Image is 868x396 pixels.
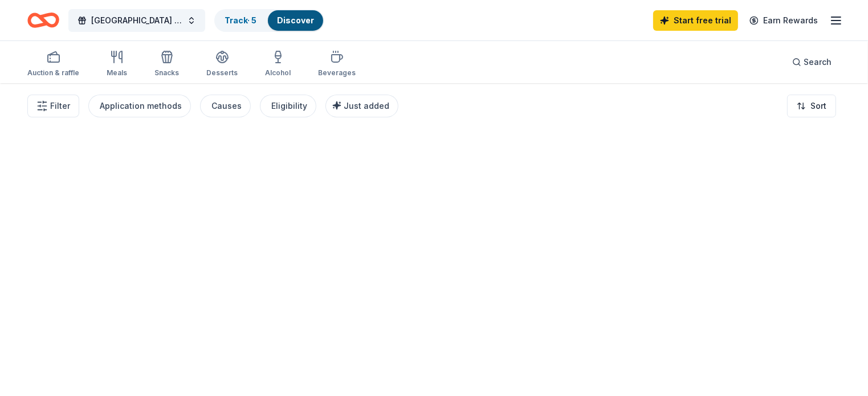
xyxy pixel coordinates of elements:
a: Start free trial [653,10,738,31]
div: Beverages [318,68,356,77]
button: Eligibility [260,95,316,117]
span: Just added [344,101,389,111]
button: Sort [787,95,836,117]
button: Track· 5Discover [214,9,324,32]
div: Snacks [154,68,179,77]
button: Search [783,51,841,74]
div: Causes [211,99,242,113]
div: Eligibility [271,99,307,113]
div: Meals [107,68,127,77]
span: Search [804,55,832,69]
button: Filter [27,95,79,117]
button: Snacks [154,46,179,83]
span: Sort [810,99,826,113]
div: Alcohol [265,68,291,77]
span: Filter [50,99,70,113]
button: Beverages [318,46,356,83]
button: Meals [107,46,127,83]
a: Earn Rewards [743,10,825,31]
button: Alcohol [265,46,291,83]
div: Auction & raffle [27,68,79,77]
a: Track· 5 [225,15,256,25]
button: Auction & raffle [27,46,79,83]
button: Application methods [88,95,191,117]
button: Desserts [206,46,238,83]
button: Just added [325,95,398,117]
button: Causes [200,95,251,117]
a: Discover [277,15,314,25]
span: [GEOGRAPHIC_DATA] #2 & #3 PTA [91,14,182,27]
a: Home [27,7,59,34]
button: [GEOGRAPHIC_DATA] #2 & #3 PTA [68,9,205,32]
div: Application methods [100,99,182,113]
div: Desserts [206,68,238,77]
